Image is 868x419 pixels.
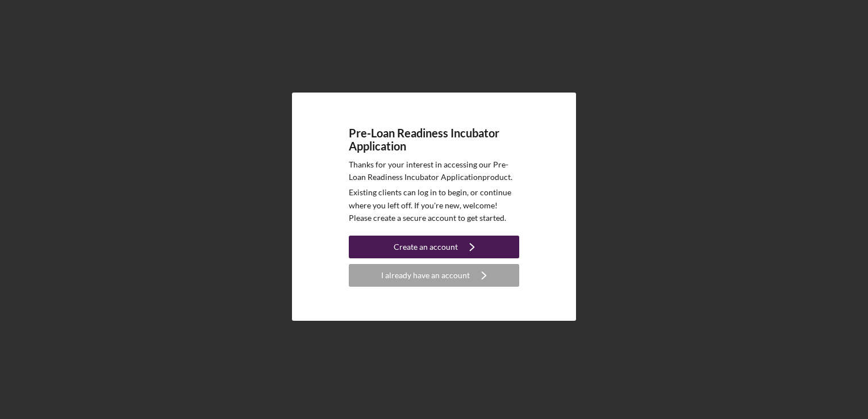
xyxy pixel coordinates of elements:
a: Create an account [349,236,519,261]
button: I already have an account [349,264,519,287]
div: I already have an account [381,264,470,287]
p: Existing clients can log in to begin, or continue where you left off. If you're new, welcome! Ple... [349,186,519,224]
div: Create an account [394,236,458,258]
button: Create an account [349,236,519,258]
h4: Pre-Loan Readiness Incubator Application [349,127,519,153]
p: Thanks for your interest in accessing our Pre-Loan Readiness Incubator Application product. [349,158,519,184]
